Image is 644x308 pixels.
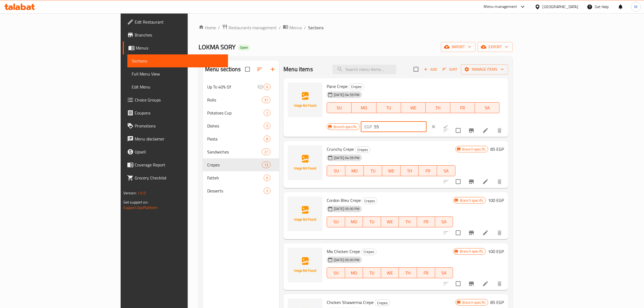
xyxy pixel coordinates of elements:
a: Sections [127,54,228,67]
span: Sort sections [253,63,266,76]
span: Pane Crepe [327,82,348,90]
span: 5 [264,188,270,194]
div: Potatoes Cup [207,110,264,116]
span: export [482,44,508,50]
div: Crepes13 [203,158,279,171]
button: Add section [266,63,279,76]
div: Crepes [349,84,364,90]
li: / [279,24,281,31]
span: 31 [262,97,270,103]
div: items [264,188,270,194]
a: Grocery Checklist [123,171,228,184]
span: Menus [289,24,302,31]
span: Crunchy Crepe [327,145,354,153]
span: Full Menu View [132,71,224,77]
a: Upsell [123,145,228,158]
button: delete [493,226,506,239]
span: Upsell [135,149,224,155]
div: Menu-management [484,4,517,10]
a: Choice Groups [123,93,228,106]
img: Pane Crepe [288,83,322,117]
a: Menus [283,24,302,31]
span: Sandwiches [207,149,262,155]
span: Crepes [361,249,376,255]
button: ok [440,121,451,133]
span: Edit Restaurant [135,19,224,25]
span: TU [365,218,379,226]
span: SA [439,167,453,175]
span: Desserts [207,188,264,194]
button: Sort [441,65,459,74]
span: MO [348,167,362,175]
span: Promotions [135,123,224,129]
button: TH [399,267,417,278]
button: FR [419,165,437,176]
span: FR [419,218,433,226]
button: delete [493,124,506,137]
nav: Menu sections [203,78,279,199]
span: Sections [308,24,323,31]
button: SU [327,102,352,113]
button: SA [435,267,453,278]
span: TH [403,167,417,175]
span: SU [329,269,343,277]
span: Get support on: [123,199,148,206]
button: MO [345,217,363,227]
button: export [478,42,513,52]
div: Crepes [355,146,370,153]
div: Crepes [375,300,390,306]
span: Restaurants management [229,24,277,31]
span: Branch specific [458,249,486,254]
button: WE [381,217,399,227]
p: EGP [365,123,372,130]
button: Branch-specific-item [465,226,478,239]
h6: 85 EGP [490,299,504,306]
span: Branch specific [460,300,488,305]
div: Up To 40% Of6 [203,80,279,93]
span: Choice Groups [135,97,224,103]
span: Sections [132,58,224,64]
button: SU [327,217,345,227]
span: LOKMA SORY [199,41,236,53]
button: import [441,42,475,52]
span: WE [403,104,424,112]
button: TU [363,267,381,278]
span: Sort items [439,65,461,74]
button: SA [475,102,500,113]
div: [GEOGRAPHIC_DATA] [543,4,578,10]
span: MO [347,269,361,277]
span: Crepes [375,300,390,306]
button: delete [493,175,506,188]
span: Branch specific [458,198,486,203]
span: [DATE] 05:00 PM [332,257,362,263]
div: items [262,97,270,103]
svg: Inactive section [257,84,264,90]
button: MO [352,102,376,113]
span: Pasta [207,136,264,142]
span: 13 [262,162,270,168]
button: TU [364,165,382,176]
div: Up To 40% Of [207,84,257,90]
h6: 100 EGP [488,248,504,255]
span: Select all sections [242,64,253,75]
span: SA [437,269,451,277]
span: Select to update [453,227,464,238]
div: items [262,162,270,168]
span: Coupons [135,110,224,116]
span: FR [419,269,433,277]
span: Rolls [207,97,262,103]
div: Crepes [362,198,377,204]
span: Fatteh [207,175,264,181]
span: SU [329,104,349,112]
span: Select to update [453,176,464,187]
button: TH [426,102,450,113]
span: SU [329,218,343,226]
button: TU [377,102,401,113]
span: WE [384,167,398,175]
button: WE [401,102,426,113]
div: items [264,84,270,90]
span: import [445,44,471,50]
span: Branches [135,32,224,38]
span: Select to update [453,278,464,289]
